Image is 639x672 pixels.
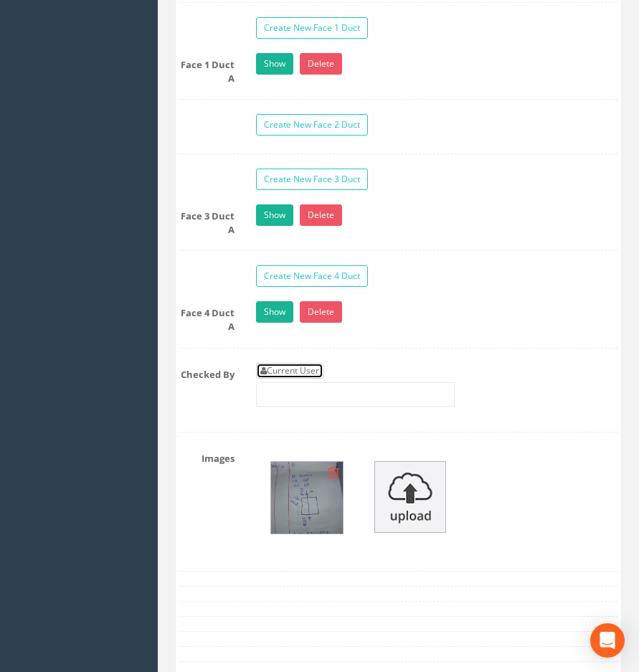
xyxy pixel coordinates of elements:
img: upload_icon.png [374,461,446,533]
a: Show [256,53,293,75]
a: Create New Face 3 Duct [256,169,368,190]
a: Create New Face 1 Duct [256,17,368,39]
div: Open Intercom Messenger [590,623,625,658]
a: Create New Face 2 Duct [256,114,368,136]
a: Show [256,301,293,323]
img: 7c55bb59-8a41-97a1-b777-caca60fd3396_7ad18d82-6668-5070-bfc9-17bcf77543df_thumb.jpg [271,462,343,534]
a: Create New Face 4 Duct [256,265,368,287]
label: Face 4 Duct A [169,301,245,333]
a: Show [256,204,293,226]
label: Checked By [169,363,245,382]
label: Face 1 Duct A [169,53,245,85]
a: Delete [300,301,342,323]
a: Current User [256,363,323,379]
a: Delete [300,53,342,75]
label: Images [169,447,245,465]
a: Delete [300,204,342,226]
label: Face 3 Duct A [169,204,245,236]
